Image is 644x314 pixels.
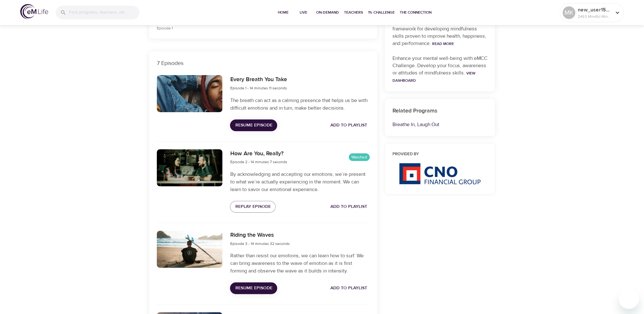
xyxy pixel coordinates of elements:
span: Teachers [344,9,363,16]
span: Episode 1 - 14 minutes 11 seconds [230,86,287,91]
h6: Every Breath You Take [230,75,287,84]
iframe: Button to launch messaging window [619,289,639,309]
span: Live [296,9,311,16]
p: By acknowledging and accepting our emotions, we’re present to what we’re actually experiencing in... [230,170,369,193]
p: 7 Episodes [157,59,370,67]
p: Rather than resist our emotions, we can learn how to surf. We can bring awareness to the wave of ... [230,252,369,275]
span: Replay Episode [235,203,271,211]
input: Find programs, teachers, etc... [69,6,139,19]
span: Resume Episode [235,121,272,129]
img: logo [20,4,48,19]
button: Add to Playlist [328,201,370,213]
span: On-Demand [316,9,339,16]
span: Episode 2 - 14 minutes 7 seconds [230,159,287,164]
p: The breath can act as a calming presence that helps us be with difficult emotions and in turn, ma... [230,97,369,112]
a: Read More [432,41,454,46]
span: Add to Playlist [330,203,367,211]
h6: Related Programs [392,106,488,116]
span: Watched [349,154,370,160]
p: new_user1566398680 [578,6,611,14]
span: Add to Playlist [330,284,367,292]
button: Resume Episode [230,282,277,294]
span: Add to Playlist [330,121,367,129]
span: Resume Episode [235,284,272,292]
button: Add to Playlist [328,119,370,131]
p: The eMCC™ is a scientifically validated framework for developing mindfulness skills proven to imp... [392,18,488,47]
span: Episode 3 - 14 minutes 32 seconds [230,241,290,246]
img: CNO%20logo.png [399,163,481,184]
h6: Provided by [392,151,488,158]
span: Home [276,9,291,16]
a: Breathe In, Laugh Out [392,121,439,128]
button: Resume Episode [230,119,277,131]
span: 1% Challenge [368,9,395,16]
h6: How Are You, Really? [230,149,287,158]
p: Episode 1 [157,25,315,31]
span: The Connection [400,9,431,16]
p: 2463 Mindful Minutes [578,14,611,19]
button: Replay Episode [230,201,276,213]
div: MK [563,6,575,19]
p: Enhance your mental well-being with eMCC Challenge. Develop your focus, awareness or attitudes of... [392,55,488,84]
a: View Dashboard [392,71,475,83]
button: Add to Playlist [328,282,370,294]
h6: Riding the Waves [230,231,290,240]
